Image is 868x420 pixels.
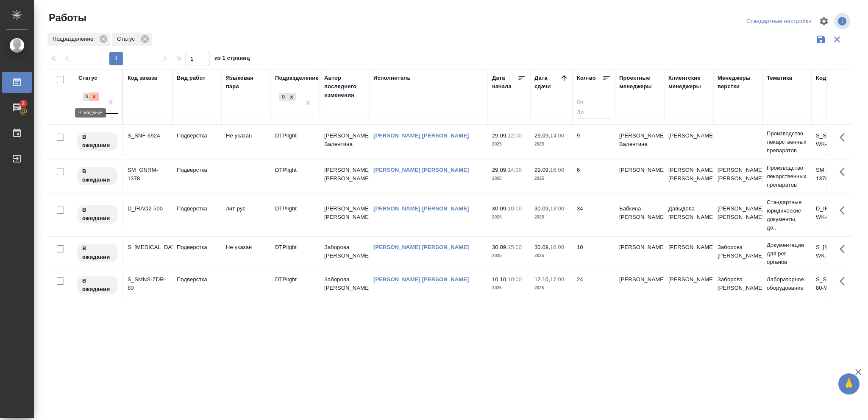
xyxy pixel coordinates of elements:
[76,243,118,263] div: Исполнитель назначен, приступать к работе пока рано
[767,129,807,155] p: Производство лекарственных препаратов
[492,74,517,91] div: Дата начала
[320,271,369,301] td: Заборова [PERSON_NAME]
[812,239,861,269] td: S_[MEDICAL_DATA]-36-WK-008
[573,200,615,230] td: 34
[534,244,550,250] p: 30.09,
[177,204,217,213] p: Подверстка
[573,271,615,301] td: 24
[320,162,369,191] td: [PERSON_NAME] [PERSON_NAME]
[271,271,320,301] td: DTPlight
[128,275,168,292] div: S_SMNS-ZDR-80
[320,239,369,269] td: Заборова [PERSON_NAME]
[492,140,526,148] p: 2025
[373,167,469,173] a: [PERSON_NAME] [PERSON_NAME]
[47,11,86,25] span: Работы
[128,204,168,213] div: D_IRAO2-500
[214,53,250,65] span: из 1 страниц
[812,200,861,230] td: D_IRAO2-500-WK-006
[573,239,615,269] td: 10
[177,166,217,174] p: Подверстка
[271,127,320,157] td: DTPlight
[718,204,758,221] p: [PERSON_NAME] [PERSON_NAME]
[577,74,596,82] div: Кол-во
[222,200,271,230] td: лит-рус
[271,239,320,269] td: DTPlight
[664,200,713,230] td: Давыдова [PERSON_NAME]
[320,127,369,157] td: [PERSON_NAME] Валентина
[534,252,568,260] p: 2025
[117,35,138,43] p: Статус
[573,162,615,191] td: 6
[718,275,758,292] p: Заборова [PERSON_NAME]
[53,35,96,43] p: Подразделение
[508,167,522,173] p: 14:00
[373,244,469,250] a: [PERSON_NAME] [PERSON_NAME]
[835,271,855,291] button: Здесь прячутся важные кнопки
[492,284,526,292] p: 2025
[842,375,856,393] span: 🙏
[278,92,297,103] div: DTPlight
[718,243,758,260] p: Заборова [PERSON_NAME]
[128,74,157,82] div: Код заказа
[718,74,758,91] div: Менеджеры верстки
[534,276,550,283] p: 12.10,
[767,241,807,266] p: Документация для рег. органов
[813,31,829,48] button: Сохранить фильтры
[615,239,664,269] td: [PERSON_NAME]
[226,74,267,91] div: Языковая пара
[492,213,526,221] p: 2025
[271,200,320,230] td: DTPlight
[492,244,508,250] p: 30.09,
[767,164,807,189] p: Производство лекарственных препаратов
[2,97,32,118] a: 2
[373,74,411,82] div: Исполнитель
[664,162,713,191] td: [PERSON_NAME] [PERSON_NAME]
[177,243,217,252] p: Подверстка
[82,167,112,184] p: В ожидании
[373,205,469,212] a: [PERSON_NAME] [PERSON_NAME]
[508,205,522,212] p: 10:00
[492,205,508,212] p: 30.09,
[835,239,855,259] button: Здесь прячутся важные кнопки
[320,200,369,230] td: [PERSON_NAME] [PERSON_NAME]
[829,31,845,48] button: Сбросить фильтры
[128,243,168,252] div: S_[MEDICAL_DATA]-36
[275,74,319,82] div: Подразделение
[492,132,508,139] p: 29.09,
[534,74,560,91] div: Дата сдачи
[668,74,709,91] div: Клиентские менеджеры
[76,204,118,224] div: Исполнитель назначен, приступать к работе пока рано
[573,127,615,157] td: 9
[76,275,118,295] div: Исполнитель назначен, приступать к работе пока рано
[534,284,568,292] p: 2025
[812,127,861,157] td: S_SNF-6924-WK-004
[82,277,112,294] p: В ожидании
[508,244,522,250] p: 15:00
[615,162,664,191] td: [PERSON_NAME]
[76,166,118,186] div: Исполнитель назначен, приступать к работе пока рано
[17,99,30,108] span: 2
[835,200,855,221] button: Здесь прячутся важные кнопки
[534,167,550,173] p: 29.09,
[112,33,152,46] div: Статус
[664,127,713,157] td: [PERSON_NAME]
[177,132,217,140] p: Подверстка
[767,198,807,232] p: Стандартные юридические документы, до...
[492,252,526,260] p: 2025
[767,74,792,82] div: Тематика
[619,74,660,91] div: Проектные менеджеры
[550,205,564,212] p: 13:00
[177,74,206,82] div: Вид работ
[550,132,564,139] p: 14:00
[508,276,522,283] p: 10:00
[222,239,271,269] td: Не указан
[83,92,89,101] div: В ожидании
[373,132,469,139] a: [PERSON_NAME] [PERSON_NAME]
[767,275,807,292] p: Лабораторное оборудование
[128,132,168,140] div: S_SNF-6924
[835,162,855,182] button: Здесь прячутся важные кнопки
[744,15,814,28] div: split button
[816,74,849,82] div: Код работы
[718,166,758,183] p: [PERSON_NAME] [PERSON_NAME]
[279,93,287,102] div: DTPlight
